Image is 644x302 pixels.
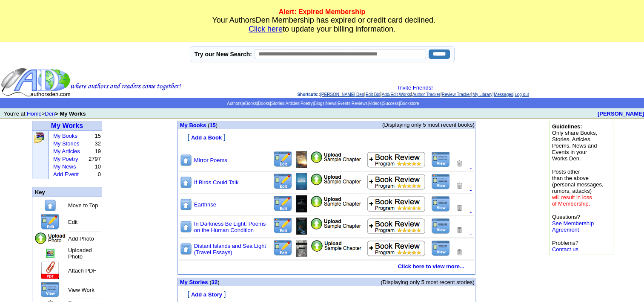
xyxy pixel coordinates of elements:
[297,92,318,97] span: Shortcuts:
[273,151,293,168] img: Edit this Title
[310,173,361,186] img: Add Attachment PDF
[472,92,492,97] a: My Library
[285,101,299,106] a: Articles
[183,84,643,97] div: : | | | | | | |
[326,101,336,106] a: News
[188,290,189,298] font: [
[400,101,419,106] a: Bookstore
[310,195,361,208] img: Add Attachment PDF
[470,184,472,191] a: .
[455,160,463,168] img: Removes this Title
[310,151,361,163] img: Add Attachment PDF
[325,275,328,278] img: shim.gif
[194,201,216,208] a: Earthrise
[431,196,450,212] img: View this Title
[271,101,284,106] a: Stories
[33,132,45,144] img: Click to add, upload, edit and remove all your books, stories, articles and poems.
[296,151,307,168] img: Add/Remove Photo
[40,214,60,230] img: Edit this Title
[4,110,86,117] font: You're at: >
[178,287,181,290] img: shim.gif
[68,235,94,242] font: Add Photo
[314,101,324,106] a: Blogs
[320,92,364,97] a: [PERSON_NAME] Den
[212,16,435,33] font: Your AuthorsDen Membership has expired or credit card declined. to update your billing information.
[209,122,215,128] a: 15
[243,101,257,106] a: eBooks
[180,154,192,167] img: Move to top
[40,261,60,280] img: Add Attachment
[398,263,464,270] a: Click here to view more...
[209,279,211,285] span: (
[68,267,96,274] font: Attach PDF
[53,148,80,154] a: My Articles
[382,122,475,128] span: (Displaying only 5 most recent books)
[53,140,79,147] a: My Stories
[178,130,181,133] img: shim.gif
[398,84,433,91] a: Invite Friends!
[369,101,381,106] a: Videos
[223,134,225,141] font: ]
[470,206,472,213] font: .
[431,218,450,234] img: View this Title
[40,282,60,298] img: View this Page
[35,189,45,195] font: Key
[53,163,76,170] a: My News
[552,168,604,207] font: Posts other than the above (personal messages, rumors, attacks)
[273,173,293,190] img: Edit this Title
[191,290,222,298] a: Add a Story
[178,142,181,145] img: shim.gif
[382,92,411,97] a: Add/Edit Works
[191,134,222,141] a: Add a Book
[180,176,192,189] img: Move to top
[296,218,307,235] img: Add/Remove Photo
[68,287,94,293] font: View Work
[68,219,77,225] font: Edit
[1,67,181,97] img: header_logo2.gif
[195,51,252,58] label: Try our New Search:
[178,146,181,149] img: shim.gif
[194,221,266,233] a: In Darkness Be Light: Poems on the Human Condition
[383,101,399,106] a: Success
[431,151,450,168] img: View this Title
[352,101,368,106] a: Reviews
[552,214,594,233] font: Questions?
[53,171,79,177] a: Add Event
[367,196,426,212] img: Add to Book Review Program
[180,242,192,256] img: Move to top
[27,110,42,117] a: Home
[89,156,101,162] font: 2797
[296,240,307,257] img: Add/Remove Photo
[178,271,181,274] img: shim.gif
[470,228,472,235] a: .
[258,101,270,106] a: Books
[366,92,380,97] a: Edit Bio
[367,240,426,256] img: Add to Book Review Program
[180,279,208,285] a: My Stories
[273,240,293,256] img: Edit this Title
[301,101,313,106] a: Poetry
[455,182,463,190] img: Removes this Title
[95,133,101,139] font: 15
[53,156,78,162] a: My Poetry
[515,92,529,97] a: Log out
[208,122,209,128] span: (
[188,134,189,141] font: [
[367,174,426,190] img: Add to Book Review Program
[194,157,227,163] a: Mirror Poems
[191,291,222,298] font: Add a Story
[180,198,192,211] img: Move to top
[279,8,366,15] strong: Alert: Expired Membership
[598,110,644,117] a: [PERSON_NAME]
[46,249,54,258] img: Add/Remove Photo
[552,240,578,253] font: Problems?
[552,220,594,233] a: See Membership Agreement
[216,122,218,128] span: )
[455,226,463,234] img: Removes this Title
[338,101,351,106] a: Events
[218,279,219,285] span: )
[311,240,362,252] img: Add Attachment PDF
[470,250,472,258] a: .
